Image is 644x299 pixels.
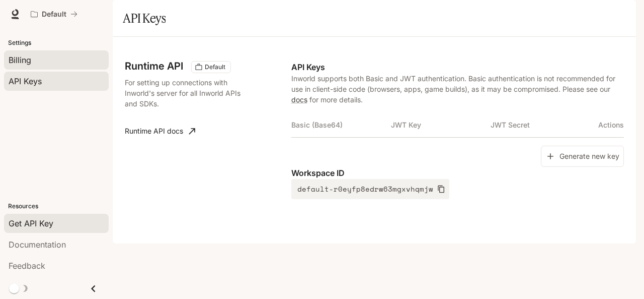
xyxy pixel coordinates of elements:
[121,121,199,141] a: Runtime API docs
[191,61,231,73] div: These keys will apply to your current workspace only
[42,10,66,19] p: Default
[125,61,183,71] h3: Runtime API
[125,77,244,109] p: For setting up connections with Inworld's server for all Inworld APIs and SDKs.
[391,113,491,137] th: JWT Key
[291,167,624,179] p: Workspace ID
[291,113,391,137] th: Basic (Base64)
[291,179,449,199] button: default-r0eyfp8edrw63mgxvhqmjw
[291,73,624,105] p: Inworld supports both Basic and JWT authentication. Basic authentication is not recommended for u...
[591,113,624,137] th: Actions
[26,4,82,24] button: All workspaces
[541,146,624,167] button: Generate new key
[291,61,624,73] p: API Keys
[491,113,590,137] th: JWT Secret
[123,8,166,28] h1: API Keys
[201,63,229,72] span: Default
[291,95,307,104] a: docs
